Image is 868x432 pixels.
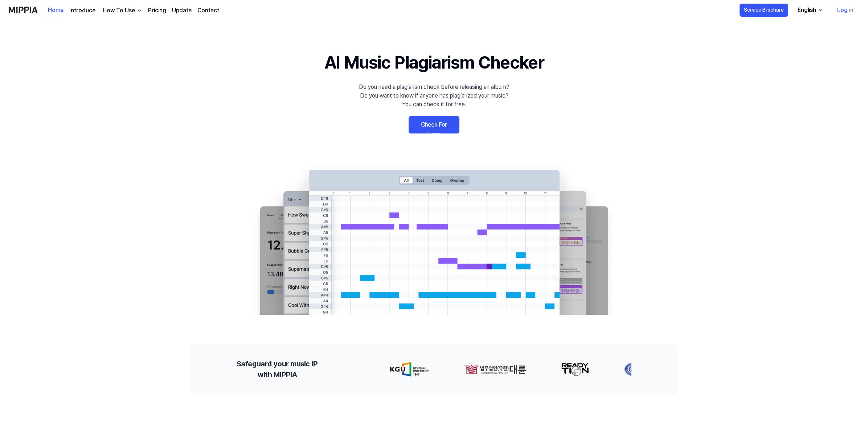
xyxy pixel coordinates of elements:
a: Contact [197,6,219,15]
button: Service Brochure [740,4,788,17]
a: Check For Free [409,116,459,133]
a: Pricing [148,6,166,15]
img: partner-logo-0 [388,362,427,377]
div: Do you need a plagiarism check before releasing an album? Do you want to know if anyone has plagi... [359,83,509,109]
a: Update [172,6,192,15]
a: Introduce [69,6,95,15]
img: partner-logo-2 [559,362,587,377]
h1: AI Music Plagiarism Checker [324,49,544,75]
img: partner-logo-3 [622,362,644,377]
div: English [796,6,818,15]
img: main Image [245,162,623,315]
h2: Safeguard your music IP with MIPPIA [237,358,318,380]
img: partner-logo-1 [462,362,524,377]
img: down [136,8,142,13]
div: How To Use [101,6,136,15]
button: English [792,3,828,17]
button: How To Use [101,6,142,15]
a: Home [48,0,64,20]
